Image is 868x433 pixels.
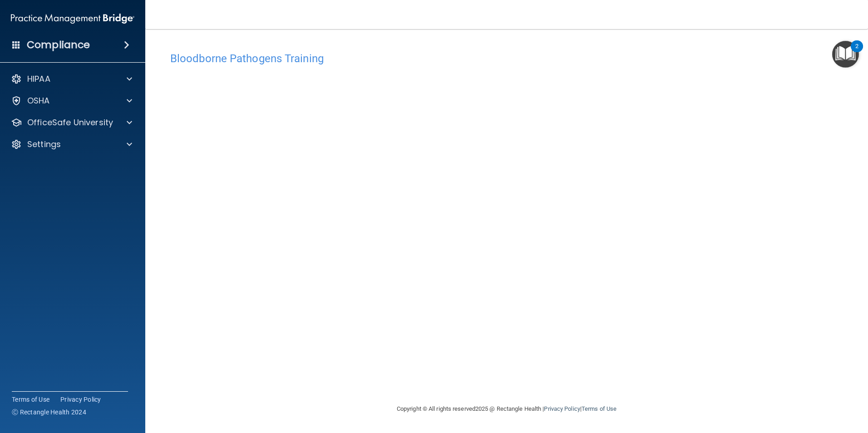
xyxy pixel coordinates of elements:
[27,117,113,128] p: OfficeSafe University
[27,139,61,150] p: Settings
[60,395,101,404] a: Privacy Policy
[170,69,843,349] iframe: bbp
[11,95,132,106] a: OSHA
[582,405,616,412] a: Terms of Use
[11,117,132,128] a: OfficeSafe University
[27,39,90,51] h4: Compliance
[12,408,86,417] span: Ⓒ Rectangle Health 2024
[12,395,49,404] a: Terms of Use
[11,139,132,150] a: Settings
[11,74,132,84] a: HIPAA
[170,53,843,64] h4: Bloodborne Pathogens Training
[11,10,134,28] img: PMB logo
[855,46,858,58] div: 2
[341,394,672,423] div: Copyright © All rights reserved 2025 @ Rectangle Health | |
[27,95,50,106] p: OSHA
[832,41,859,68] button: Open Resource Center, 2 new notifications
[27,74,50,84] p: HIPAA
[544,405,580,412] a: Privacy Policy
